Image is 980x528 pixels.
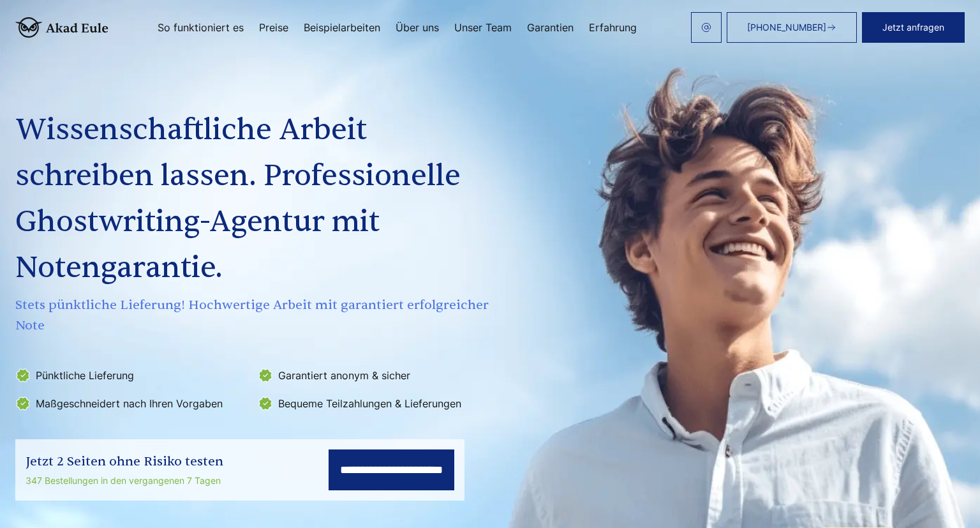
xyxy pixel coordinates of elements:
[747,22,826,33] span: [PHONE_NUMBER]
[862,12,965,43] button: Jetzt anfragen
[15,295,495,336] span: Stets pünktliche Lieferung! Hochwertige Arbeit mit garantiert erfolgreicher Note
[258,365,493,386] li: Garantiert anonym & sicher
[26,473,223,488] div: 347 Bestellungen in den vergangenen 7 Tagen
[26,451,223,472] div: Jetzt 2 Seiten ohne Risiko testen
[15,365,250,386] li: Pünktliche Lieferung
[396,22,439,33] a: Über uns
[727,12,857,43] a: [PHONE_NUMBER]
[454,22,512,33] a: Unser Team
[701,22,711,33] img: email
[15,393,250,414] li: Maßgeschneidert nach Ihren Vorgaben
[15,17,108,38] img: logo
[304,22,380,33] a: Beispielarbeiten
[15,107,495,291] h1: Wissenschaftliche Arbeit schreiben lassen. Professionelle Ghostwriting-Agentur mit Notengarantie.
[259,22,288,33] a: Preise
[589,22,637,33] a: Erfahrung
[258,393,493,414] li: Bequeme Teilzahlungen & Lieferungen
[527,22,574,33] a: Garantien
[158,22,244,33] a: So funktioniert es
